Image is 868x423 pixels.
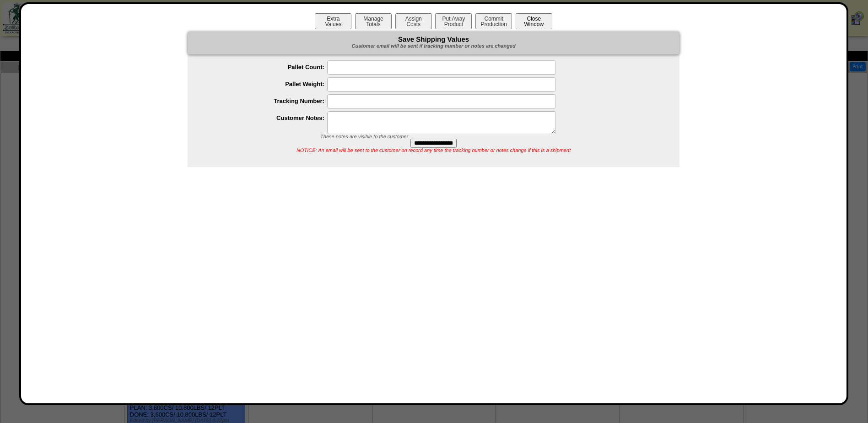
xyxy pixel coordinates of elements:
[315,13,351,29] button: ExtraValues
[206,81,327,87] label: Pallet Weight:
[320,134,408,140] span: These notes are visible to the customer
[395,13,432,29] button: AssignCosts
[435,13,472,29] button: Put AwayProduct
[188,32,679,54] div: Save Shipping Values
[475,13,512,29] button: CommitProduction
[188,43,679,50] div: Customer email will be sent if tracking number or notes are changed
[516,13,552,29] button: CloseWindow
[297,148,571,153] span: NOTICE: An email will be sent to the customer on record any time the tracking number or notes cha...
[206,64,327,70] label: Pallet Count:
[515,21,553,27] a: CloseWindow
[206,98,327,104] label: Tracking Number:
[206,114,327,121] label: Customer Notes:
[355,13,392,29] button: ManageTotals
